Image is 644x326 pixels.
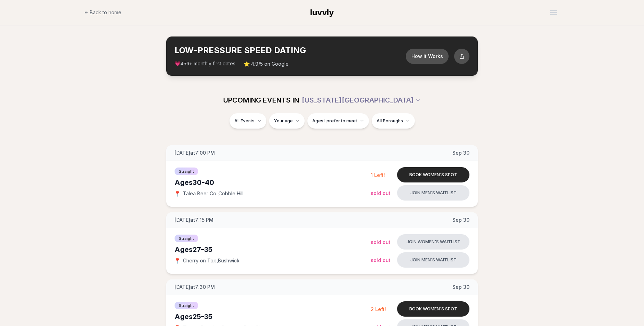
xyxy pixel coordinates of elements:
button: Ages I prefer to meet [307,113,369,129]
span: 456 [180,61,189,67]
button: Join men's waitlist [397,185,469,201]
span: 💗 + monthly first dates [175,60,235,67]
button: Join women's waitlist [397,234,469,250]
button: Book women's spot [397,167,469,182]
button: Open menu [547,7,560,18]
span: Straight [175,302,198,309]
span: Cherry on Top , Bushwick [183,257,240,264]
span: 📍 [175,258,180,263]
span: 2 Left! [371,306,386,312]
button: Book women's spot [397,301,469,317]
span: [DATE] at 7:15 PM [175,217,214,223]
span: Sold Out [371,190,391,196]
span: Your age [274,118,293,124]
span: Straight [175,235,198,242]
button: Your age [269,113,305,129]
a: Back to home [84,6,121,19]
span: [DATE] at 7:00 PM [175,149,215,156]
h2: LOW-PRESSURE SPEED DATING [175,45,406,56]
button: All Events [230,113,266,129]
span: Sold Out [371,239,391,245]
div: Ages 27-35 [175,245,371,254]
span: Sold Out [371,257,391,263]
span: 1 Left! [371,172,385,178]
div: Ages 25-35 [175,312,371,321]
span: [DATE] at 7:30 PM [175,284,215,291]
span: Back to home [90,9,121,16]
span: luvvly [310,7,334,17]
span: All Events [234,118,255,124]
button: All Boroughs [372,113,415,129]
span: Talea Beer Co. , Cobble Hill [183,190,243,197]
span: Sep 30 [452,149,469,156]
button: How it Works [406,49,449,64]
button: [US_STATE][GEOGRAPHIC_DATA] [302,92,421,108]
span: ⭐ 4.9/5 on Google [244,60,289,67]
span: 📍 [175,191,180,196]
span: UPCOMING EVENTS IN [223,95,299,105]
span: All Boroughs [377,118,403,124]
button: Join men's waitlist [397,252,469,268]
span: Ages I prefer to meet [312,118,357,124]
span: Straight [175,168,198,175]
a: luvvly [310,7,334,18]
div: Ages 30-40 [175,178,371,187]
span: Sep 30 [452,284,469,291]
span: Sep 30 [452,217,469,223]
